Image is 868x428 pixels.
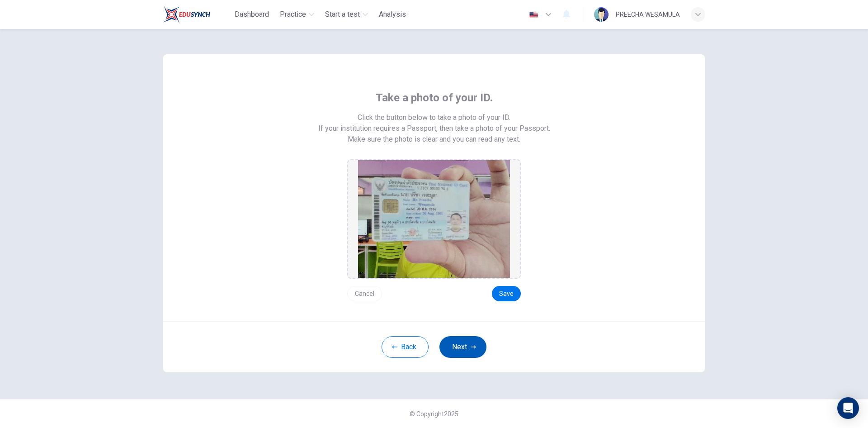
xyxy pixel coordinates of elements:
img: Profile picture [594,7,609,22]
span: Click the button below to take a photo of your ID. If your institution requires a Passport, then ... [318,112,550,134]
button: Dashboard [231,6,273,23]
span: Analysis [379,9,406,20]
span: © Copyright 2025 [410,410,458,418]
button: Practice [276,6,318,23]
button: Start a test [321,6,372,23]
button: Back [382,336,429,358]
span: Practice [280,9,306,20]
span: Dashboard [235,9,269,20]
button: Save [492,286,521,301]
img: en [528,11,539,18]
img: Train Test logo [163,5,210,24]
span: Start a test [325,9,360,20]
a: Train Test logo [163,5,231,24]
button: Next [439,336,486,358]
button: Analysis [375,6,410,23]
div: PREECHA WESAMULA [616,9,680,20]
img: preview screemshot [358,160,510,278]
span: Take a photo of your ID. [376,90,493,105]
button: Cancel [347,286,382,301]
span: Make sure the photo is clear and you can read any text. [348,134,520,145]
div: Open Intercom Messenger [837,397,859,419]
